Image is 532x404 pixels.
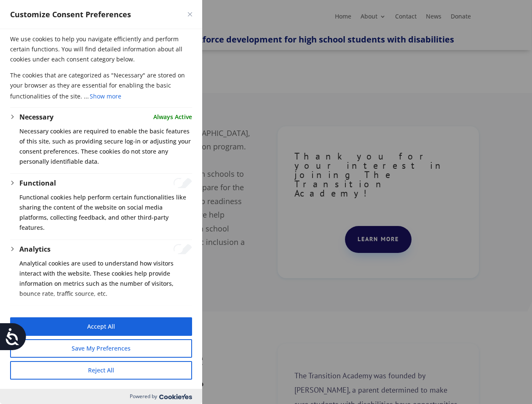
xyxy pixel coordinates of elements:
img: Cookieyes logo [159,394,192,399]
span: Customize Consent Preferences [10,9,131,19]
p: Necessary cookies are required to enable the basic features of this site, such as providing secur... [19,126,192,167]
button: Show more [89,90,122,102]
button: Save My Preferences [10,339,192,358]
button: Analytics [19,244,51,254]
button: Reject All [10,361,192,380]
button: Necessary [19,112,53,122]
p: The cookies that are categorized as "Necessary" are stored on your browser as they are essential ... [10,70,192,102]
span: Always Active [153,112,192,122]
p: Functional cookies help perform certain functionalities like sharing the content of the website o... [19,192,192,233]
img: Close [188,12,192,16]
input: Enable Analytics [174,244,192,254]
button: Accept All [10,317,192,336]
button: Functional [19,178,56,188]
p: We use cookies to help you navigate efficiently and perform certain functions. You will find deta... [10,34,192,70]
input: Enable Functional [174,178,192,188]
p: Analytical cookies are used to understand how visitors interact with the website. These cookies h... [19,258,192,299]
